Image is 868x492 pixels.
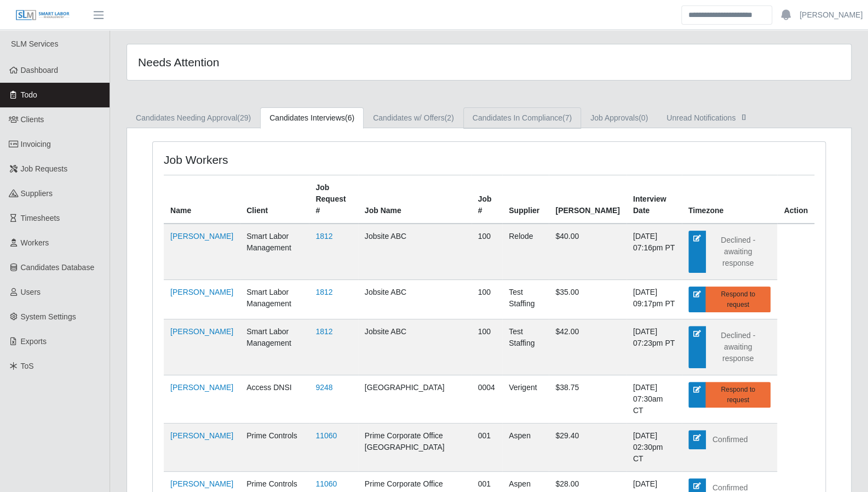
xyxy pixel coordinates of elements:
[260,107,364,129] a: Candidates Interviews
[364,107,463,129] a: Candidates w/ Offers
[502,375,549,424] td: Verigent
[315,479,337,488] a: 11060
[315,383,332,392] a: 9248
[240,224,309,280] td: Smart Labor Management
[626,175,682,224] th: Interview Date
[549,224,626,280] td: $40.00
[345,113,354,122] span: (6)
[633,232,675,252] span: [DATE] 07:16pm PT
[472,175,503,224] th: Job #
[127,107,260,129] a: Candidates Needing Approval
[502,280,549,319] td: Test Staffing
[240,175,309,224] th: Client
[237,113,251,122] span: (29)
[562,113,572,122] span: (7)
[445,113,454,122] span: (2)
[21,115,44,124] span: Clients
[358,280,472,319] td: Jobsite ABC
[549,424,626,472] td: $29.40
[581,107,657,129] a: Job Approvals
[705,231,771,273] button: Declined - awaiting response
[463,107,581,129] a: Candidates In Compliance
[170,232,233,241] a: [PERSON_NAME]
[682,175,778,224] th: Timezone
[15,9,70,21] img: SLM Logo
[777,175,814,224] th: Action
[21,189,53,198] span: Suppliers
[502,424,549,472] td: Aspen
[705,287,771,312] a: Respond to request
[705,430,755,449] button: Confirmed
[358,175,472,224] th: Job Name
[502,319,549,375] td: Test Staffing
[705,326,771,368] button: Declined - awaiting response
[240,280,309,319] td: Smart Labor Management
[472,424,503,472] td: 001
[315,288,332,296] a: 1812
[358,224,472,280] td: Jobsite ABC
[164,153,426,167] h4: Job Workers
[21,164,68,173] span: Job Requests
[170,431,233,440] a: [PERSON_NAME]
[21,66,59,75] span: Dashboard
[170,479,233,488] a: [PERSON_NAME]
[21,362,34,370] span: ToS
[549,280,626,319] td: $35.00
[315,327,332,336] a: 1812
[358,424,472,472] td: Prime Corporate Office [GEOGRAPHIC_DATA]
[170,327,233,336] a: [PERSON_NAME]
[11,39,58,48] span: SLM Services
[657,107,758,129] a: Unread Notifications
[21,263,95,272] span: Candidates Database
[681,5,772,25] input: Search
[549,175,626,224] th: [PERSON_NAME]
[240,424,309,472] td: Prime Controls
[549,319,626,375] td: $42.00
[315,232,332,241] a: 1812
[549,375,626,424] td: $38.75
[800,9,863,21] a: [PERSON_NAME]
[639,113,648,122] span: (0)
[633,327,675,347] span: [DATE] 07:23pm PT
[170,383,233,392] a: [PERSON_NAME]
[21,288,41,296] span: Users
[21,337,47,346] span: Exports
[309,175,358,224] th: Job Request #
[21,238,49,247] span: Workers
[472,280,503,319] td: 100
[738,112,749,121] span: []
[358,319,472,375] td: Jobsite ABC
[472,224,503,280] td: 100
[472,319,503,375] td: 100
[633,431,663,463] span: [DATE] 02:30pm CT
[21,90,37,99] span: Todo
[633,288,675,308] span: [DATE] 09:17pm PT
[170,288,233,296] a: [PERSON_NAME]
[240,319,309,375] td: Smart Labor Management
[358,375,472,424] td: [GEOGRAPHIC_DATA]
[21,140,51,148] span: Invoicing
[21,312,76,321] span: System Settings
[472,375,503,424] td: 0004
[705,382,771,408] a: Respond to request
[164,175,240,224] th: Name
[502,175,549,224] th: Supplier
[633,383,663,415] span: [DATE] 07:30am CT
[502,224,549,280] td: Relode
[138,55,421,69] h4: Needs Attention
[21,214,60,222] span: Timesheets
[240,375,309,424] td: Access DNSI
[315,431,337,440] a: 11060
